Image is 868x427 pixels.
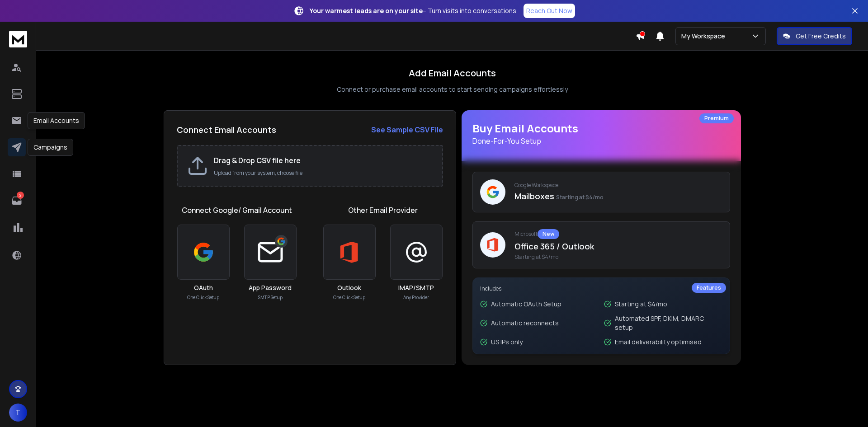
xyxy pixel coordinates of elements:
p: My Workspace [681,32,729,41]
p: Done-For-You Setup [472,136,730,146]
h2: Connect Email Accounts [177,123,276,136]
img: logo [9,31,27,47]
p: – Turn visits into conversations [310,6,516,15]
p: 2 [17,192,24,199]
p: One Click Setup [333,294,365,301]
h3: App Password [249,283,292,292]
span: Starting at $4/mo [556,193,604,201]
div: Premium [699,113,734,123]
button: T [9,404,27,422]
h1: Buy Email Accounts [472,121,730,146]
p: Mailboxes [514,190,722,202]
p: Google Workspace [514,182,722,189]
a: 2 [8,192,26,210]
button: Get Free Credits [777,27,852,45]
p: Connect or purchase email accounts to start sending campaigns effortlessly [337,85,568,94]
h3: Outlook [337,283,361,292]
p: Automated SPF, DKIM, DMARC setup [615,314,722,332]
p: Microsoft [514,229,722,239]
p: Automatic OAuth Setup [491,300,561,309]
h1: Connect Google/ Gmail Account [182,205,292,216]
div: Campaigns [28,139,73,156]
strong: Your warmest leads are on your site [310,6,423,15]
p: Upload from your system, choose file [214,169,433,177]
p: Get Free Credits [796,32,846,41]
h1: Add Email Accounts [409,67,496,80]
p: SMTP Setup [258,294,283,301]
p: Reach Out Now [526,6,572,15]
h3: IMAP/SMTP [398,283,434,292]
p: Email deliverability optimised [615,338,702,347]
strong: See Sample CSV File [371,125,443,135]
div: New [538,229,559,239]
a: See Sample CSV File [371,124,443,135]
span: Starting at $4/mo [514,253,722,261]
p: Office 365 / Outlook [514,240,722,253]
p: US IPs only [491,338,523,347]
p: Includes [480,285,722,292]
h1: Other Email Provider [348,205,418,216]
h3: OAuth [194,283,213,292]
p: Automatic reconnects [491,319,559,328]
a: Reach Out Now [524,4,575,18]
div: Email Accounts [28,112,85,129]
p: Any Provider [403,294,429,301]
h2: Drag & Drop CSV file here [214,155,433,166]
p: Starting at $4/mo [615,300,667,309]
div: Features [692,283,726,293]
p: One Click Setup [187,294,219,301]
